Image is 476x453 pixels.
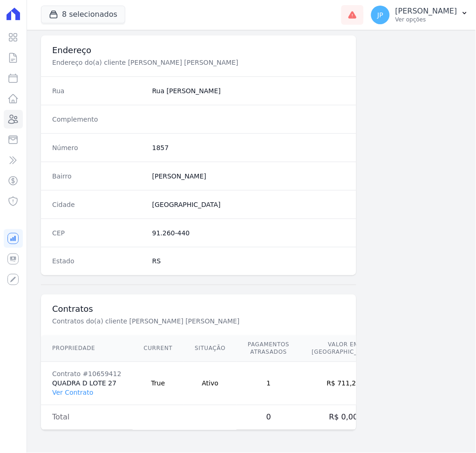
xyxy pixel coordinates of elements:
[152,86,345,96] dd: Rua [PERSON_NAME]
[52,200,145,209] dt: Cidade
[41,6,125,23] button: 8 selecionados
[378,12,384,18] span: JP
[52,304,345,315] h3: Contratos
[152,200,345,209] dd: [GEOGRAPHIC_DATA]
[237,362,300,405] td: 1
[184,362,237,405] td: Ativo
[52,115,145,124] dt: Complemento
[301,405,387,430] td: R$ 0,00
[133,362,184,405] td: True
[52,389,93,397] a: Ver Contrato
[184,336,237,362] th: Situação
[41,336,133,362] th: Propriedade
[52,86,145,96] dt: Rua
[52,228,145,238] dt: CEP
[52,45,345,56] h3: Endereço
[52,257,145,266] dt: Estado
[237,336,300,362] th: Pagamentos Atrasados
[52,172,145,181] dt: Bairro
[237,405,300,430] td: 0
[152,143,345,152] dd: 1857
[133,336,184,362] th: Current
[41,405,133,430] td: Total
[152,228,345,238] dd: 91.260-440
[52,370,122,379] div: Contrato #10659412
[152,172,345,181] dd: [PERSON_NAME]
[52,58,345,67] p: Endereço do(a) cliente [PERSON_NAME] [PERSON_NAME]
[395,7,457,16] p: [PERSON_NAME]
[364,2,476,28] button: JP [PERSON_NAME] Ver opções
[301,336,387,362] th: Valor em [GEOGRAPHIC_DATA]
[301,362,387,405] td: R$ 711,27
[152,257,345,266] dd: RS
[52,143,145,152] dt: Número
[52,317,345,326] p: Contratos do(a) cliente [PERSON_NAME] [PERSON_NAME]
[41,362,133,405] td: QUADRA D LOTE 27
[395,16,457,23] p: Ver opções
